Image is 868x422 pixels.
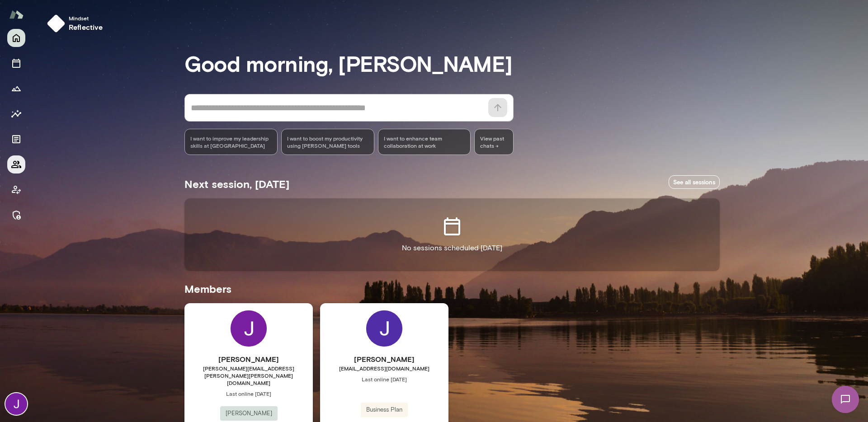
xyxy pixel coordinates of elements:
[43,11,110,36] button: Mindsetreflective
[190,135,272,149] span: I want to improve my leadership skills at [GEOGRAPHIC_DATA]
[220,409,278,418] span: [PERSON_NAME]
[47,14,65,33] img: mindset
[184,281,720,296] h5: Members
[69,14,103,22] span: Mindset
[7,181,25,199] button: Client app
[7,29,25,47] button: Home
[69,22,103,33] h6: reflective
[384,135,465,149] span: I want to enhance team collaboration at work
[184,51,720,76] h3: Good morning, [PERSON_NAME]
[320,354,448,365] h6: [PERSON_NAME]
[231,310,267,347] img: Jocelyn Grodin
[7,105,25,123] button: Insights
[287,135,368,149] span: I want to boost my productivity using [PERSON_NAME] tools
[184,177,289,191] h5: Next session, [DATE]
[184,365,313,386] span: [PERSON_NAME][EMAIL_ADDRESS][PERSON_NAME][PERSON_NAME][DOMAIN_NAME]
[320,365,448,372] span: [EMAIL_ADDRESS][DOMAIN_NAME]
[9,6,24,23] img: Mento
[7,206,25,224] button: Manage
[5,393,27,415] img: Jocelyn Grodin
[281,129,374,155] div: I want to boost my productivity using [PERSON_NAME] tools
[184,129,278,155] div: I want to improve my leadership skills at [GEOGRAPHIC_DATA]
[320,375,448,383] span: Last online [DATE]
[7,80,25,98] button: Growth Plan
[7,130,25,148] button: Documents
[184,354,313,365] h6: [PERSON_NAME]
[378,129,471,155] div: I want to enhance team collaboration at work
[474,129,514,155] span: View past chats ->
[669,175,720,189] a: See all sessions
[7,155,25,173] button: Members
[366,310,402,347] img: Jackie G
[402,243,502,253] p: No sessions scheduled [DATE]
[184,390,313,397] span: Last online [DATE]
[361,405,408,414] span: Business Plan
[7,54,25,72] button: Sessions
